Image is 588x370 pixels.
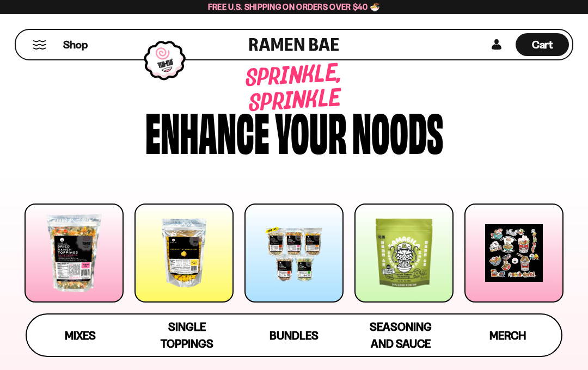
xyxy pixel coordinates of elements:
[269,329,318,342] span: Bundles
[275,104,347,156] div: your
[241,314,347,356] a: Bundles
[65,329,96,342] span: Mixes
[352,104,443,156] div: noods
[27,314,133,356] a: Mixes
[370,320,432,350] span: Seasoning and Sauce
[347,314,454,356] a: Seasoning and Sauce
[161,320,213,350] span: Single Toppings
[489,329,526,342] span: Merch
[455,314,561,356] a: Merch
[63,33,88,56] a: Shop
[532,38,553,51] span: Cart
[516,30,569,59] a: Cart
[145,104,269,156] div: Enhance
[208,2,381,12] span: Free U.S. Shipping on Orders over $40 🍜
[32,40,47,50] button: Mobile Menu Trigger
[133,314,240,356] a: Single Toppings
[63,38,88,52] span: Shop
